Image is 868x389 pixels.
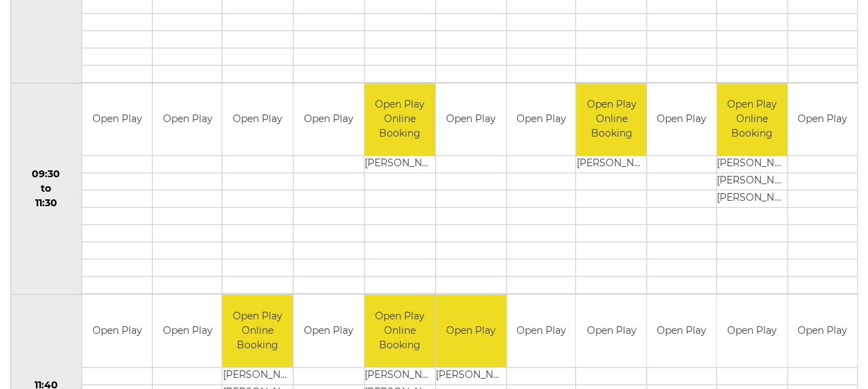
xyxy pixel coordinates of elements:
td: Open Play [82,83,153,156]
td: 09:30 to 11:30 [11,83,82,295]
td: Open Play [717,295,787,367]
td: Open Play [647,83,716,156]
td: [PERSON_NAME] [717,173,787,190]
td: Open Play Online Booking [576,83,646,156]
td: Open Play [153,83,222,156]
td: Open Play [153,295,222,367]
td: Open Play Online Booking [365,295,435,367]
td: Open Play [507,295,576,367]
td: Open Play [293,83,364,156]
td: [PERSON_NAME] [365,367,435,384]
td: Open Play [222,83,293,156]
td: [PERSON_NAME] [576,156,646,173]
td: [PERSON_NAME] [436,367,506,384]
td: Open Play [293,295,364,367]
td: [PERSON_NAME] [222,367,293,384]
td: Open Play [436,83,506,156]
td: Open Play Online Booking [365,83,435,156]
td: Open Play [788,83,857,156]
td: [PERSON_NAME] [717,156,787,173]
td: Open Play [788,295,857,367]
td: Open Play [507,83,576,156]
td: Open Play [576,295,646,367]
td: [PERSON_NAME] [717,190,787,208]
td: Open Play [82,295,153,367]
td: Open Play Online Booking [717,83,787,156]
td: [PERSON_NAME] [365,156,435,173]
td: Open Play Online Booking [222,295,293,367]
td: Open Play [436,295,506,367]
td: Open Play [647,295,716,367]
